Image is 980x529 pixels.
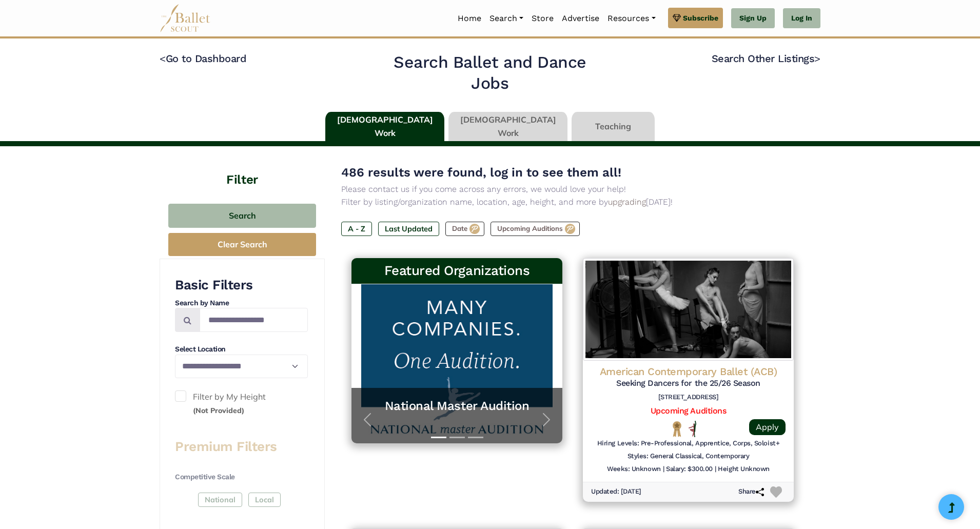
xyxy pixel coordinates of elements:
button: Search [168,204,316,228]
a: <Go to Dashboard [160,52,246,65]
h6: | [663,465,664,474]
h6: Weeks: Unknown [607,465,660,474]
a: Search [485,8,527,29]
h6: | [715,465,716,474]
a: Sign Up [731,8,775,29]
a: Log In [783,8,820,29]
h6: Salary: $300.00 [666,465,713,474]
h6: [STREET_ADDRESS] [591,393,786,402]
h6: Styles: General Classical, Contemporary [628,452,749,461]
label: Filter by My Height [175,390,308,417]
label: Date [445,222,484,236]
a: Store [527,8,558,29]
button: Slide 1 [431,432,446,443]
h3: Featured Organizations [360,262,554,280]
h6: Height Unknown [718,465,769,474]
a: Advertise [558,8,603,29]
img: Logo [583,258,794,361]
h4: Search by Name [175,298,308,308]
a: upgrading [608,197,646,207]
li: Teaching [570,112,657,142]
a: Subscribe [668,8,723,28]
code: < [160,52,166,65]
p: Filter by listing/organization name, location, age, height, and more by [DATE]! [341,195,804,209]
button: Clear Search [168,233,316,256]
label: Upcoming Auditions [491,222,580,236]
label: Last Updated [378,222,439,236]
img: National [671,421,683,437]
li: [DEMOGRAPHIC_DATA] Work [446,112,570,142]
a: Search Other Listings> [712,52,820,65]
img: All [689,421,696,437]
label: A - Z [341,222,372,236]
h3: Premium Filters [175,438,308,456]
a: Upcoming Auditions [651,406,726,416]
a: National Master Audition [362,398,552,414]
h4: American Contemporary Ballet (ACB) [591,365,786,378]
span: 486 results were found, log in to see them all! [341,165,621,180]
h4: Select Location [175,344,308,355]
button: Slide 2 [449,432,465,443]
li: [DEMOGRAPHIC_DATA] Work [323,112,446,142]
h3: Basic Filters [175,277,308,294]
button: Slide 3 [468,432,483,443]
img: gem.svg [673,12,681,24]
h6: Updated: [DATE] [591,487,641,496]
h6: Share [738,487,764,496]
h2: Search Ballet and Dance Jobs [375,52,606,94]
a: Resources [603,8,659,29]
code: > [814,52,820,65]
input: Search by names... [200,308,308,332]
h6: Hiring Levels: Pre-Professional, Apprentice, Corps, Soloist+ [597,439,779,448]
p: Please contact us if you come across any errors, we would love your help! [341,183,804,196]
h4: Filter [160,146,325,188]
img: Heart [770,486,782,498]
a: Home [454,8,485,29]
h5: Seeking Dancers for the 25/26 Season [591,378,786,389]
h4: Competitive Scale [175,472,308,482]
span: Subscribe [683,12,718,24]
small: (Not Provided) [193,406,244,415]
a: Apply [749,419,786,435]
